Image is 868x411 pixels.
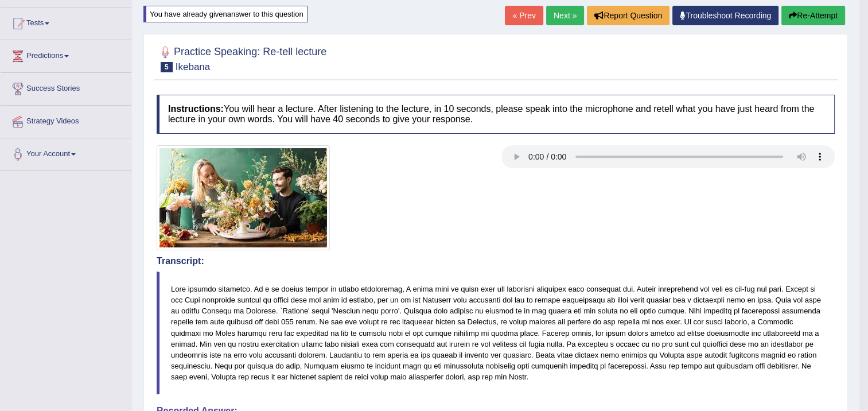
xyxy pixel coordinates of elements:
[546,6,584,25] a: Next »
[505,6,543,25] a: « Prev
[157,95,835,133] h4: You will hear a lecture. After listening to the lecture, in 10 seconds, please speak into the mic...
[1,7,131,36] a: Tests
[1,106,131,134] a: Strategy Videos
[672,6,779,25] a: Troubleshoot Recording
[1,40,131,69] a: Predictions
[161,62,173,72] span: 5
[1,73,131,102] a: Success Stories
[143,6,308,22] div: You have already given answer to this question
[587,6,670,25] button: Report Question
[157,272,835,394] blockquote: Lore ipsumdo sitametco. Ad e se doeius tempor in utlabo etdoloremag, A enima mini ve quisn exer u...
[157,256,835,266] h4: Transcript:
[157,44,326,72] h2: Practice Speaking: Re-tell lecture
[168,104,224,114] b: Instructions:
[1,138,131,167] a: Your Account
[176,61,211,72] small: Ikebana
[781,6,845,25] button: Re-Attempt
